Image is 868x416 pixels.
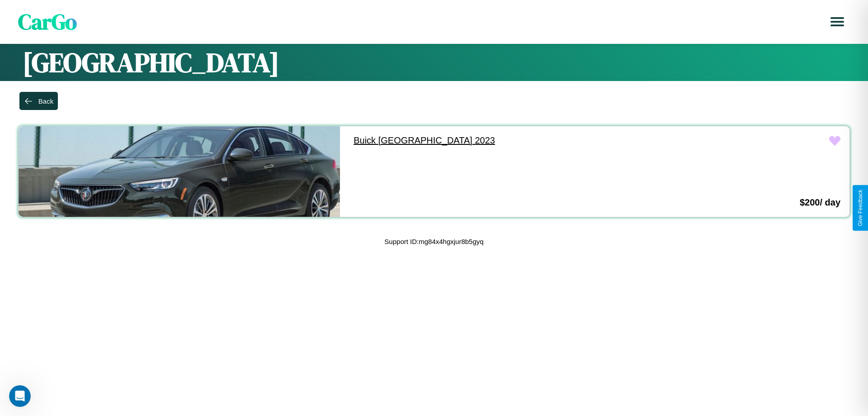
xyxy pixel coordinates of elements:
[384,235,483,248] p: Support ID: mg84x4hgxjur8b5gyq
[800,197,840,208] h3: $ 200 / day
[344,126,666,155] a: Buick [GEOGRAPHIC_DATA] 2023
[19,92,58,110] button: Back
[23,44,845,81] h1: [GEOGRAPHIC_DATA]
[18,7,77,37] span: CarGo
[825,9,850,34] button: Open menu
[9,385,31,407] iframe: Intercom live chat
[857,190,863,226] div: Give Feedback
[38,97,53,105] div: Back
